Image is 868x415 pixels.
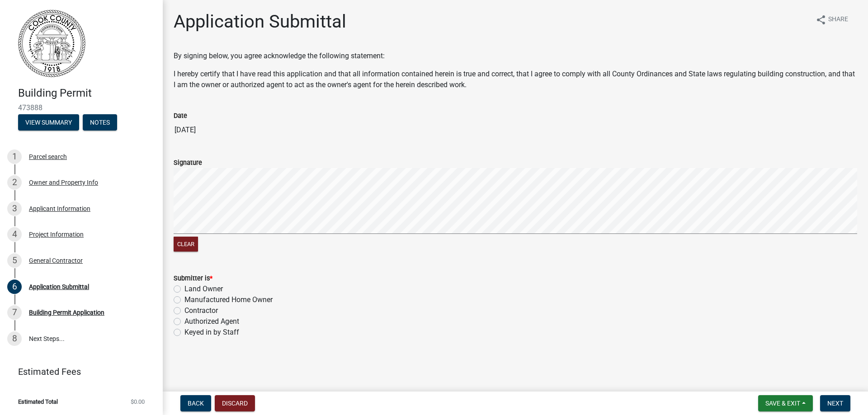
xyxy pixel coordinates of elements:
[188,400,204,407] span: Back
[18,114,79,131] button: View Summary
[765,400,800,407] span: Save & Exit
[174,69,857,90] p: I hereby certify that I have read this application and that all information contained herein is t...
[29,284,89,290] div: Application Submittal
[7,253,22,268] div: 5
[215,395,255,411] button: Discard
[7,363,148,381] a: Estimated Fees
[816,14,826,25] i: share
[180,395,211,411] button: Back
[29,309,104,316] div: Building Permit Application
[18,119,79,126] wm-modal-confirm: Summary
[18,87,156,100] h4: Building Permit
[7,227,22,242] div: 4
[174,113,187,119] label: Date
[83,119,117,126] wm-modal-confirm: Notes
[7,305,22,320] div: 7
[174,11,346,33] h1: Application Submittal
[7,149,22,164] div: 1
[820,395,850,411] button: Next
[29,154,67,160] div: Parcel search
[184,294,273,305] label: Manufactured Home Owner
[174,237,198,252] button: Clear
[29,179,98,186] div: Owner and Property Info
[7,331,22,346] div: 8
[827,400,843,407] span: Next
[7,201,22,216] div: 3
[131,399,145,405] span: $0.00
[7,280,22,294] div: 6
[174,160,202,166] label: Signature
[29,205,90,212] div: Applicant Information
[18,399,58,405] span: Estimated Total
[808,11,855,28] button: shareShare
[174,275,212,282] label: Submitter is
[184,284,223,294] label: Land Owner
[184,305,218,316] label: Contractor
[29,257,83,264] div: General Contractor
[758,395,813,411] button: Save & Exit
[174,51,857,61] p: By signing below, you agree acknowledge the following statement:
[184,327,239,338] label: Keyed in by Staff
[184,316,239,327] label: Authorized Agent
[18,9,85,77] img: Cook County, Georgia
[29,231,84,238] div: Project Information
[18,103,145,112] span: 473888
[828,14,848,25] span: Share
[7,175,22,190] div: 2
[83,114,117,131] button: Notes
